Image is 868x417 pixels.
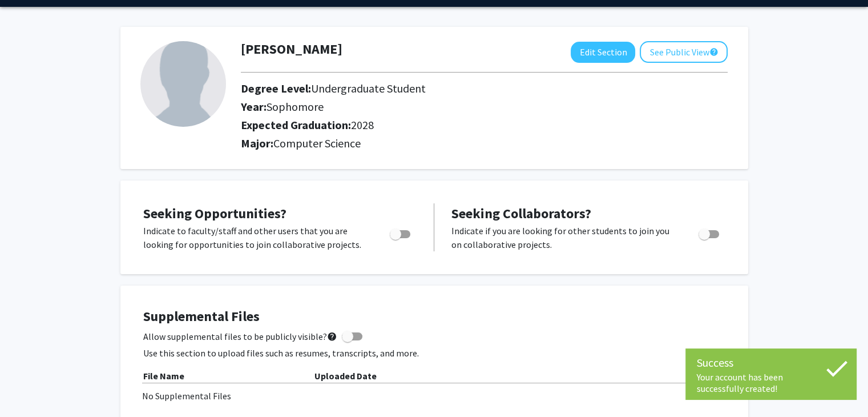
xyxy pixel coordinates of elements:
button: See Public View [640,41,728,63]
mat-icon: help [327,330,337,343]
h2: Major: [241,137,728,150]
span: Computer Science [273,136,361,150]
img: Profile Picture [140,41,226,127]
span: 2028 [351,118,374,132]
iframe: Chat [9,366,49,408]
p: Indicate if you are looking for other students to join you on collaborative projects. [451,224,677,251]
span: Allow supplemental files to be publicly visible? [143,330,337,343]
span: Undergraduate Student [311,81,426,95]
p: Use this section to upload files such as resumes, transcripts, and more. [143,346,725,360]
h2: Year: [241,100,676,114]
b: Uploaded Date [314,370,377,382]
h2: Degree Level: [241,82,676,95]
p: Indicate to faculty/staff and other users that you are looking for opportunities to join collabor... [143,224,368,251]
b: File Name [143,370,184,382]
div: No Supplemental Files [142,389,726,403]
mat-icon: help [709,45,718,59]
button: Edit Section [571,42,635,63]
div: Success [697,354,845,371]
h2: Expected Graduation: [241,118,676,132]
span: Seeking Collaborators? [451,205,591,222]
div: Toggle [385,224,417,241]
h4: Supplemental Files [143,308,725,325]
h1: [PERSON_NAME] [241,41,342,58]
span: Sophomore [267,99,324,114]
div: Your account has been successfully created! [697,371,845,394]
span: Seeking Opportunities? [143,205,286,222]
div: Toggle [694,224,725,241]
